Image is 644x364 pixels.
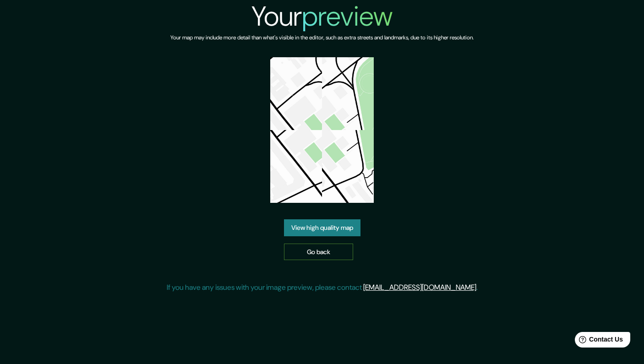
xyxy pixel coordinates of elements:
a: [EMAIL_ADDRESS][DOMAIN_NAME] [363,283,476,292]
h6: Your map may include more detail than what's visible in the editor, such as extra streets and lan... [170,33,474,43]
iframe: Help widget launcher [562,328,634,354]
a: Go back [284,244,353,261]
img: created-map-preview [270,57,373,203]
a: View high quality map [284,219,360,236]
p: If you have any issues with your image preview, please contact . [167,282,478,293]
